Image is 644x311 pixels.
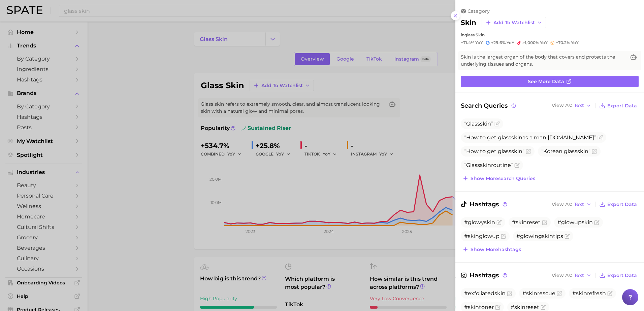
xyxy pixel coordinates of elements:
button: Flag as miscategorized or irrelevant [494,121,500,127]
span: Text [574,274,584,277]
button: Flag as miscategorized or irrelevant [514,163,520,168]
span: skin [480,120,491,127]
button: Flag as miscategorized or irrelevant [565,234,570,239]
span: skin [480,162,491,168]
span: glass skin [464,32,485,37]
span: YoY [540,40,548,45]
span: #skinreset [511,304,539,310]
span: Hashtags [461,271,508,280]
span: #glowyskin [464,219,495,226]
button: Flag as miscategorized or irrelevant [594,220,600,225]
button: Flag as miscategorized or irrelevant [507,291,512,296]
span: Export Data [607,273,637,278]
span: Glass routine [464,162,513,168]
span: #skinreset [512,219,541,226]
span: category [468,8,490,14]
span: >1,000% [522,40,539,45]
button: Flag as miscategorized or irrelevant [496,220,502,225]
button: Flag as miscategorized or irrelevant [607,291,613,296]
span: +71.4% [461,40,474,45]
span: Search Queries [461,101,517,110]
span: YoY [475,40,483,45]
button: Add to Watchlist [482,17,546,28]
span: #skintoner [464,304,494,310]
span: View As [552,203,572,206]
span: Show more hashtags [471,247,521,252]
span: Korean glass [541,148,590,154]
button: Flag as miscategorized or irrelevant [542,220,547,225]
span: #glowingskintips [516,233,563,239]
span: Glass [464,120,493,127]
button: View AsText [550,200,593,209]
span: #glowupskin [557,219,593,226]
span: Text [574,203,584,206]
div: in [461,32,639,37]
span: Hashtags [461,200,508,209]
span: #skinglowup [464,233,500,239]
button: Export Data [598,271,639,280]
span: #exfoliatedskin [464,290,506,297]
span: #skinrescue [522,290,555,297]
span: Export Data [607,202,637,207]
span: #skinrefresh [572,290,606,297]
span: +29.6% [491,40,506,45]
span: How to get glass [464,148,524,154]
span: See more data [528,79,564,84]
button: Show morehashtags [461,245,523,254]
button: Flag as miscategorized or irrelevant [495,305,501,310]
button: Flag as miscategorized or irrelevant [526,149,531,154]
button: Flag as miscategorized or irrelevant [541,305,546,310]
span: How to get glass as a man [DOMAIN_NAME] [464,134,596,141]
button: Flag as miscategorized or irrelevant [592,149,597,154]
a: See more data [461,76,639,87]
button: Export Data [598,101,639,110]
span: skin [511,148,522,154]
button: View AsText [550,271,593,280]
span: View As [552,104,572,107]
h2: skin [461,19,476,27]
span: skin [511,134,522,141]
span: Text [574,104,584,107]
span: +70.2% [556,40,570,45]
span: YoY [571,40,579,45]
span: Add to Watchlist [493,20,535,26]
span: Export Data [607,103,637,109]
button: Export Data [598,200,639,209]
span: Skin is the largest organ of the body that covers and protects the underlying tissues and organs. [461,54,625,68]
button: Flag as miscategorized or irrelevant [501,234,506,239]
button: Flag as miscategorized or irrelevant [598,135,603,140]
span: YoY [507,40,514,45]
span: Show more search queries [471,176,535,181]
span: View As [552,274,572,277]
button: Show moresearch queries [461,174,537,183]
button: Flag as miscategorized or irrelevant [557,291,562,296]
button: View AsText [550,101,593,110]
span: skin [577,148,588,154]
